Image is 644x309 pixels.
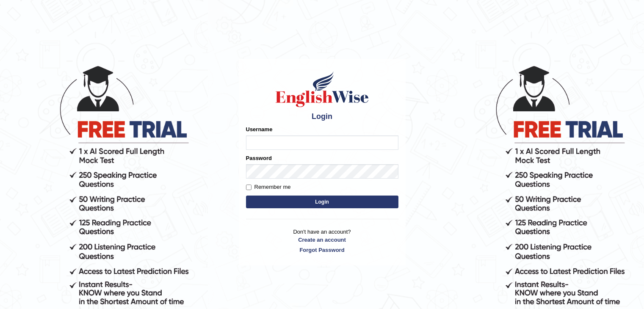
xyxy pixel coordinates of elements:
[246,228,398,254] p: Don't have an account?
[246,154,272,162] label: Password
[246,246,398,254] a: Forgot Password
[246,236,398,244] a: Create an account
[246,196,398,208] button: Login
[246,113,398,121] h4: Login
[246,183,291,191] label: Remember me
[246,125,273,133] label: Username
[274,70,370,108] img: Logo of English Wise sign in for intelligent practice with AI
[246,185,252,190] input: Remember me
